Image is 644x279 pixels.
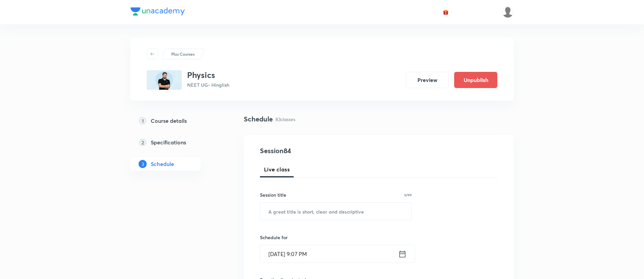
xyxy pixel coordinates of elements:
img: Shahrukh Ansari [502,6,514,18]
p: 2 [139,138,147,146]
h4: Schedule [244,114,273,124]
img: Company Logo [130,7,185,16]
p: 3 [139,160,147,168]
input: A great title is short, clear and descriptive [260,203,411,220]
span: Live class [264,165,290,173]
a: 2Specifications [130,136,222,149]
button: Preview [406,72,449,88]
a: 1Course details [130,114,222,128]
h4: Session 84 [260,146,383,156]
p: 83 classes [275,116,295,123]
button: Unpublish [454,72,497,88]
h6: Session title [260,191,286,198]
p: NEET UG • Hinglish [187,81,229,88]
h5: Course details [151,117,187,125]
p: Plus Courses [171,51,195,57]
p: 1 [139,117,147,125]
img: avatar [443,9,449,15]
h3: Physics [187,70,229,80]
p: 0/99 [404,193,412,197]
button: avatar [440,7,451,18]
img: 38A1B142-354A-4531-B66C-424EA9C83F40_plus.png [147,70,182,90]
h5: Specifications [151,138,186,146]
a: Company Logo [130,7,185,17]
h5: Schedule [151,160,174,168]
h6: Schedule for [260,234,412,241]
